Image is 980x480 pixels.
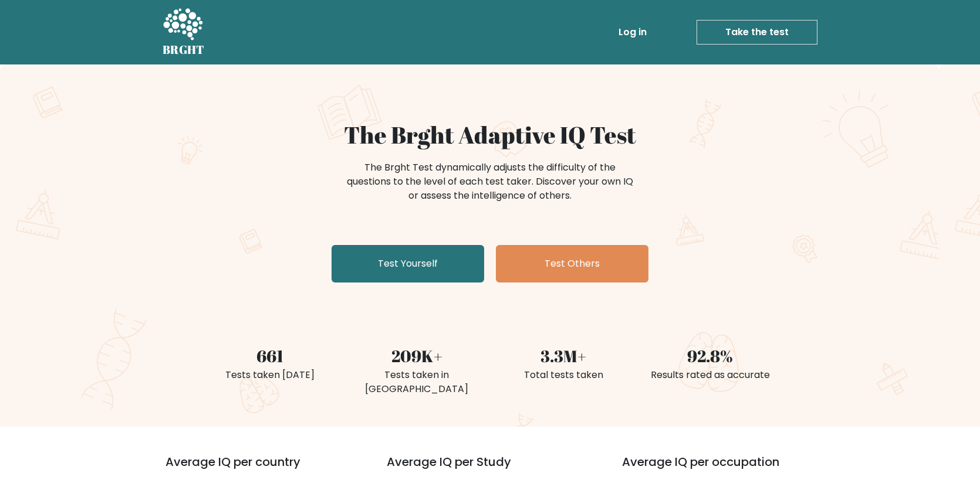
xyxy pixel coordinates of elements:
[697,20,817,45] a: Take the test
[497,343,630,368] div: 3.3M+
[343,161,637,203] div: The Brght Test dynamically adjusts the difficulty of the questions to the level of each test take...
[332,245,484,282] a: Test Yourself
[614,21,651,44] a: Log in
[644,343,776,368] div: 92.8%
[204,368,336,382] div: Tests taken [DATE]
[350,343,483,368] div: 209K+
[496,245,648,282] a: Test Others
[163,5,205,60] a: BRGHT
[204,121,776,149] h1: The Brght Adaptive IQ Test
[350,368,483,396] div: Tests taken in [GEOGRAPHIC_DATA]
[644,368,776,382] div: Results rated as accurate
[163,43,205,57] h5: BRGHT
[204,343,336,368] div: 661
[497,368,630,382] div: Total tests taken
